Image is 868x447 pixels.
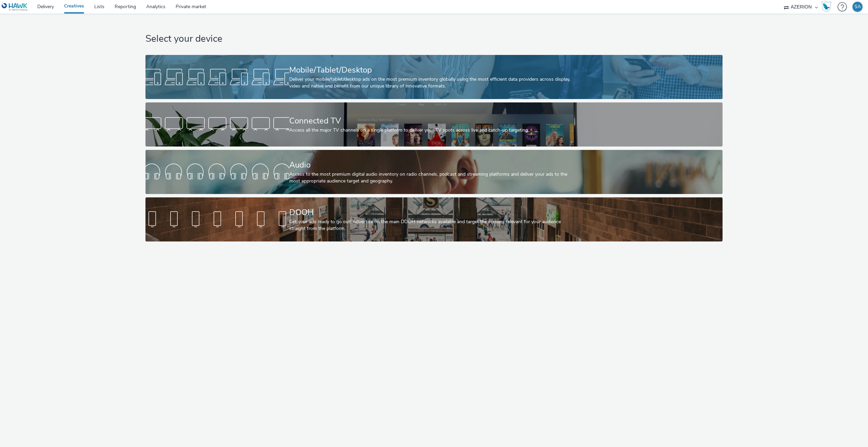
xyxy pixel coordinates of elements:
[821,1,834,12] a: Hawk Academy
[145,55,723,99] a: Mobile/Tablet/DesktopDeliver your mobile/tablet/desktop ads on the most premium inventory globall...
[289,127,576,134] div: Access all the major TV channels on a single platform to deliver your TV spots across live and ca...
[145,197,723,241] a: DOOHGet your ads ready to go out! Advertise on the main DOOH networks available and target the sc...
[289,64,576,76] div: Mobile/Tablet/Desktop
[289,218,576,232] div: Get your ads ready to go out! Advertise on the main DOOH networks available and target the screen...
[289,171,576,185] div: Access to the most premium digital audio inventory on radio channels, podcast and streaming platf...
[854,2,861,12] div: SA
[289,207,576,218] div: DOOH
[289,159,576,171] div: Audio
[2,3,28,11] img: undefined Logo
[145,150,723,194] a: AudioAccess to the most premium digital audio inventory on radio channels, podcast and streaming ...
[145,33,723,45] h1: Select your device
[821,1,831,12] img: Hawk Academy
[145,102,723,147] a: Connected TVAccess all the major TV channels on a single platform to deliver your TV spots across...
[289,115,576,127] div: Connected TV
[289,76,576,90] div: Deliver your mobile/tablet/desktop ads on the most premium inventory globally using the most effi...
